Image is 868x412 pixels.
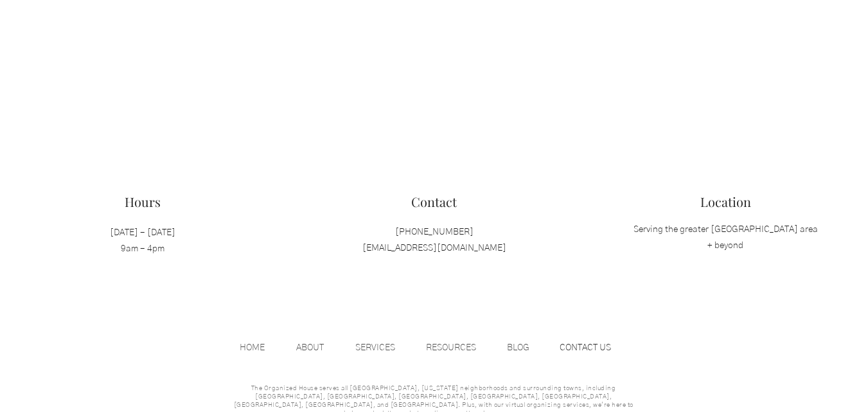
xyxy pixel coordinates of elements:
a: SERVICES [349,338,420,357]
span: [DATE] - [DATE] 9am - 4pm [110,228,175,253]
a: RESOURCES [420,338,500,357]
p: RESOURCES [420,338,483,357]
span: Hours [125,193,161,210]
p: CONTACT US [553,338,617,357]
span: Serving the greater [GEOGRAPHIC_DATA] area [633,225,818,234]
span: Contact [411,193,457,210]
a: HOME [233,338,290,357]
a: CONTACT US [553,338,635,357]
span: + beyond [707,241,743,250]
a: [PHONE_NUMBER][EMAIL_ADDRESS][DOMAIN_NAME] [362,228,506,253]
p: HOME [233,338,271,357]
h6: Location [623,193,828,210]
p: SERVICES [349,338,402,357]
p: ABOUT [290,338,330,357]
nav: Site [233,338,635,357]
span: [PHONE_NUMBER] [EMAIL_ADDRESS][DOMAIN_NAME] [362,228,506,253]
a: BLOG [500,338,553,357]
p: BLOG [500,338,536,357]
a: ABOUT [290,338,349,357]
